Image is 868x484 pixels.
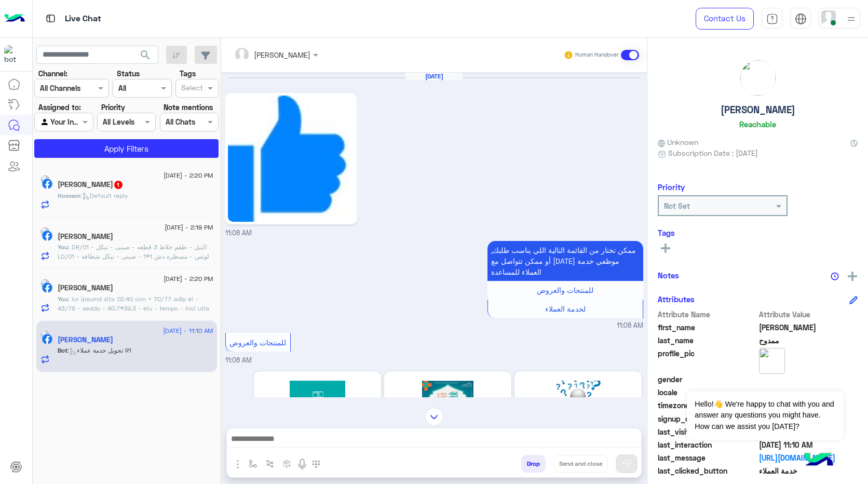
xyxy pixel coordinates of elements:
[164,274,213,284] span: [DATE] - 2:20 PM
[65,12,101,26] p: Live Chat
[658,439,757,450] span: last_interaction
[249,460,257,468] img: select flow
[283,460,291,468] img: create order
[133,46,158,68] button: search
[831,272,839,280] img: notes
[658,374,757,385] span: gender
[425,408,443,426] img: scroll
[801,442,837,479] img: hulul-logo.png
[42,179,52,189] img: Facebook
[263,381,372,433] img: 2LPZhNin2KgucG5n.png
[759,465,858,476] span: خدمة العملاء
[262,455,279,472] button: Trigger scenario
[245,455,262,472] button: select flow
[759,348,785,374] img: picture
[762,8,782,30] a: tab
[58,335,113,344] h5: يوسف ممدوح
[58,243,212,316] span: DR/01 - النيل - طقم خلاط 3 قطعه - صينى - نيكل LO/01 - لوتس - مسطره دش 1*1 - صينى - نيكل شطافه بال...
[658,426,757,437] span: last_visited_flow
[658,400,757,411] span: timezone
[58,192,80,199] span: Hossam
[139,49,152,61] span: search
[38,68,67,79] label: Channel:
[658,271,679,280] h6: Notes
[524,381,632,433] img: 2LTYp9im2LnYqSDYs9mE2KfYqC5wbmc%3D.png
[67,346,131,354] span: : تحويل خدمة عملاء R1
[740,60,776,96] img: picture
[658,348,757,372] span: profile_pic
[759,335,858,346] span: ممدوح
[487,241,643,281] p: 12/9/2025, 11:08 AM
[658,465,757,476] span: last_clicked_button
[114,181,123,189] span: 1
[58,284,113,292] h5: Mohamed Khalaf
[58,243,68,251] span: You
[163,326,213,335] span: [DATE] - 11:10 AM
[687,391,843,440] span: Hello!👋 We're happy to chat with you and answer any questions you might have. How can we assist y...
[658,413,757,424] span: signup_date
[759,309,858,320] span: Attribute Value
[164,171,213,180] span: [DATE] - 2:20 PM
[658,309,757,320] span: Attribute Name
[225,229,252,237] span: 11:08 AM
[759,452,858,463] a: [URL][DOMAIN_NAME]
[228,96,354,222] img: 851587_369239346556147_162929011_n.png
[394,381,502,433] img: MS5wbmc%3D.png
[38,102,81,113] label: Assigned to:
[34,139,219,158] button: Apply Filters
[739,119,776,129] h6: Reachable
[521,455,546,473] button: Drop
[658,452,757,463] span: last_message
[42,231,52,241] img: Facebook
[759,322,858,333] span: يوسف
[58,180,124,189] h5: Hossam Hassan
[537,286,593,294] span: للمنتجات والعروض
[4,45,23,64] img: 322208621163248
[164,102,213,113] label: Note mentions
[42,283,52,293] img: Facebook
[180,68,196,79] label: Tags
[668,147,758,158] span: Subscription Date : [DATE]
[658,335,757,346] span: last_name
[553,455,608,473] button: Send and close
[658,182,685,192] h6: Priority
[40,279,50,288] img: picture
[42,334,52,344] img: Facebook
[296,458,308,470] img: send voice note
[658,228,858,237] h6: Tags
[58,346,67,354] span: Bot
[266,460,274,468] img: Trigger scenario
[795,13,807,25] img: tab
[44,12,57,25] img: tab
[658,137,698,147] span: Unknown
[225,356,252,364] span: 11:08 AM
[279,455,296,472] button: create order
[101,102,125,113] label: Priority
[759,439,858,450] span: 2025-09-12T08:10:12.727Z
[658,322,757,333] span: first_name
[721,104,795,116] h5: [PERSON_NAME]
[58,232,113,241] h5: Eslam Mohamed
[405,73,463,80] h6: [DATE]
[696,8,754,30] a: Contact Us
[766,13,778,25] img: tab
[821,10,836,25] img: userImage
[658,387,757,398] span: locale
[617,321,643,331] span: 11:08 AM
[180,82,203,96] div: Select
[58,295,68,303] span: You
[545,304,586,313] span: لخدمة العملاء
[80,192,128,199] span: : Default reply
[117,68,140,79] label: Status
[848,272,857,281] img: add
[165,223,213,232] span: [DATE] - 2:19 PM
[621,459,632,469] img: send message
[40,227,50,236] img: picture
[575,51,619,59] small: Human Handover
[229,338,286,347] span: للمنتجات والعروض
[40,330,50,340] img: picture
[845,12,858,25] img: profile
[4,8,25,30] img: Logo
[658,294,695,304] h6: Attributes
[232,458,244,470] img: send attachment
